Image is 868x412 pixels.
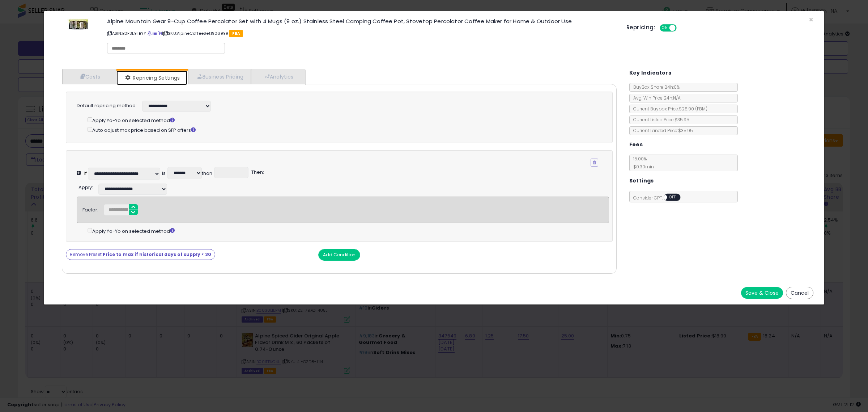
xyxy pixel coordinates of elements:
span: 15.00 % [630,156,654,170]
a: Costs [62,69,116,84]
span: $28.90 [679,106,707,112]
span: ( FBM ) [695,106,707,112]
label: Default repricing method: [77,102,137,109]
span: ON [660,25,669,31]
i: Remove Condition [593,160,596,165]
div: : [78,182,93,191]
div: Apply Yo-Yo on selected method [88,116,598,124]
a: All offer listings [153,30,157,36]
img: 51Xn2ZBwi+L._SL60_.jpg [67,18,89,30]
h5: Fees [629,140,643,149]
button: Add Condition [318,249,360,261]
span: BuyBox Share 24h: 0% [630,84,680,90]
span: Consider CPT: [630,195,690,201]
div: Auto adjust max price based on SFP offers [88,126,598,134]
div: Apply Yo-Yo on selected method [88,227,609,235]
span: Avg. Win Price 24h: N/A [630,95,681,101]
button: Cancel [786,287,813,299]
span: OFF [676,25,687,31]
span: FBA [229,30,243,37]
strong: Price to max if historical days of supply < 30 [103,251,211,257]
h5: Settings [629,176,654,185]
span: Apply [78,184,92,191]
span: Current Listed Price: $35.95 [630,117,689,123]
span: Current Buybox Price: [630,106,707,112]
a: Analytics [251,69,305,84]
span: Then: [250,169,264,176]
a: Business Pricing [188,69,251,84]
div: than [202,170,212,177]
h5: Key Indicators [629,68,672,77]
p: ASIN: B0F3L9TBYY | SKU: AlpineCoffeeSet1906999 [107,28,616,39]
h5: Repricing: [626,25,655,30]
a: Repricing Settings [116,71,187,85]
button: Remove Preset: [66,249,215,260]
a: Your listing only [158,30,162,36]
span: × [809,14,813,25]
div: Factor: [82,204,98,214]
a: BuyBox page [148,30,152,36]
h3: Alpine Mountain Gear 9-Cup Coffee Percolator Set with 4 Mugs (9 oz.) Stainless Steel Camping Coff... [107,18,616,24]
button: Save & Close [741,287,783,299]
div: is [162,170,166,177]
span: OFF [667,194,678,201]
span: Current Landed Price: $35.95 [630,127,693,134]
span: $0.30 min [630,164,654,170]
